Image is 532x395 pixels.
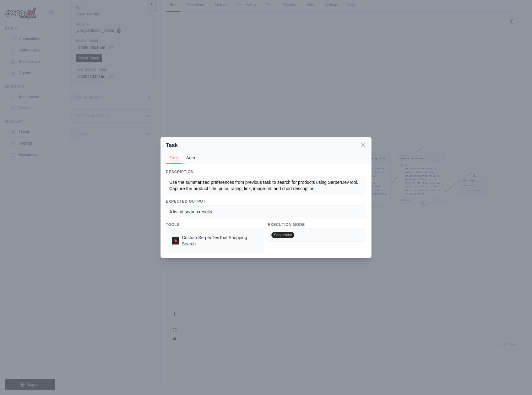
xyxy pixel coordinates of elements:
[182,234,258,247] span: Custom SerperDevTool Shopping Search
[166,199,366,204] h3: Expected Output
[169,180,361,191] span: Use the summarized preferences from previous task to search for products using SerperDevTool. Cap...
[166,169,366,174] h3: Description
[166,141,178,150] h2: Task
[182,152,202,164] button: Agent
[501,365,532,395] div: Chat Widget
[271,232,294,238] span: Sequential
[268,222,366,227] h3: Execution Mode
[166,222,264,227] h3: Tools
[166,152,182,164] button: Task
[501,365,532,395] iframe: To enrich screen reader interactions, please activate Accessibility in Grammarly extension settings
[169,209,212,214] span: A list of search results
